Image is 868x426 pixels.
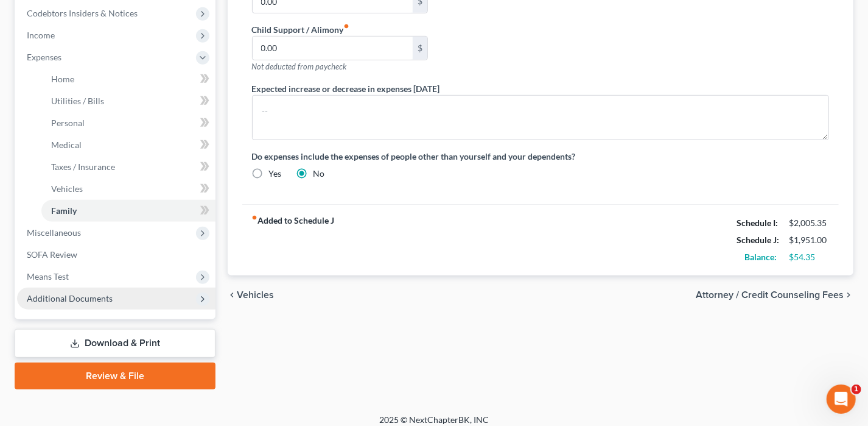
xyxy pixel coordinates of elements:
[41,200,215,222] a: Family
[51,74,74,84] span: Home
[51,118,85,128] span: Personal
[27,293,113,304] span: Additional Documents
[253,37,413,60] input: --
[228,290,237,300] i: chevron_left
[41,68,215,90] a: Home
[252,23,350,36] label: Child Support / Alimony
[413,37,427,60] div: $
[41,156,215,178] a: Taxes / Insurance
[252,150,830,163] label: Do expenses include the expenses of people other than yourself and your dependents?
[696,290,844,300] span: Attorney / Credit Counseling Fees
[15,363,215,389] a: Review & File
[15,329,215,358] a: Download & Print
[41,178,215,200] a: Vehicles
[252,215,335,266] strong: Added to Schedule J
[844,290,853,300] i: chevron_right
[344,23,350,29] i: fiber_manual_record
[252,215,258,221] i: fiber_manual_record
[789,234,829,246] div: $1,951.00
[41,90,215,112] a: Utilities / Bills
[27,249,77,260] span: SOFA Review
[51,183,83,194] span: Vehicles
[789,217,829,229] div: $2,005.35
[252,62,347,71] span: Not deducted from paycheck
[27,30,55,40] span: Income
[827,385,856,414] iframe: Intercom live chat
[252,82,440,95] label: Expected increase or decrease in expenses [DATE]
[228,290,275,300] button: chevron_left Vehicles
[744,252,777,262] strong: Balance:
[51,205,77,216] span: Family
[313,168,325,180] label: No
[789,251,829,263] div: $54.35
[27,271,69,282] span: Means Test
[51,140,82,150] span: Medical
[27,227,81,238] span: Miscellaneous
[41,134,215,156] a: Medical
[737,218,778,228] strong: Schedule I:
[852,385,861,394] span: 1
[51,96,104,106] span: Utilities / Bills
[27,8,138,18] span: Codebtors Insiders & Notices
[27,52,61,62] span: Expenses
[696,290,853,300] button: Attorney / Credit Counseling Fees chevron_right
[237,290,275,300] span: Vehicles
[17,244,215,266] a: SOFA Review
[269,168,282,180] label: Yes
[737,235,779,245] strong: Schedule J:
[41,112,215,134] a: Personal
[51,162,115,172] span: Taxes / Insurance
